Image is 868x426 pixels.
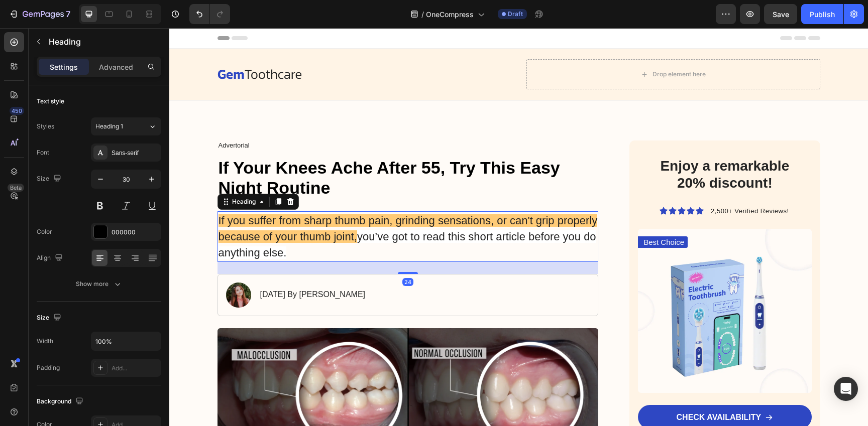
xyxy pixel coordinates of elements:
[477,128,634,164] h2: Enjoy a remarkable 20% discount!
[66,8,70,20] p: 7
[50,62,78,72] p: Settings
[474,209,515,219] p: Best Choice
[169,28,868,426] iframe: Design area
[483,42,536,50] div: Drop element here
[507,384,592,395] p: CHECK AVAILABILITY
[233,250,244,258] div: 24
[37,122,54,131] div: Styles
[10,107,24,115] div: 450
[91,117,161,135] button: Heading 1
[541,179,619,187] span: 2,500+ Verified Reviews!
[37,337,53,346] div: Width
[801,4,843,24] button: Publish
[37,172,63,186] div: Size
[37,363,60,372] div: Padding
[773,10,789,19] span: Save
[8,184,24,192] div: Beta
[49,202,427,231] span: you’ve got to read this short article before you do anything else.
[37,251,65,265] div: Align
[112,149,159,158] div: Sans-serif
[4,4,75,24] button: 7
[426,9,474,20] span: OneCompress
[49,36,157,48] p: Heading
[189,4,230,24] div: Undo/Redo
[834,377,858,401] div: Open Intercom Messenger
[37,395,85,408] div: Background
[37,148,49,157] div: Font
[112,364,159,373] div: Add...
[112,228,159,237] div: 000000
[469,201,642,365] img: gempages_583930347964597059-847fa7f0-4a87-41de-8fd0-a307e669719b.webp
[764,4,797,24] button: Save
[469,377,642,401] a: CHECK AVAILABILITY
[49,130,428,170] p: ⁠⁠⁠⁠⁠⁠⁠
[91,332,161,350] input: Auto
[37,227,52,236] div: Color
[37,275,161,293] button: Show more
[61,169,88,178] div: Heading
[76,279,123,289] div: Show more
[99,62,133,72] p: Advanced
[37,311,63,325] div: Size
[508,10,523,19] span: Draft
[49,130,391,169] strong: If Your Knees Ache After 55, Try This Easy Night Routine
[91,261,196,272] p: [DATE] By [PERSON_NAME]
[48,129,429,171] h1: Rich Text Editor. Editing area: main
[57,254,82,279] img: gempages_583930347964597059-db997ec7-170e-4d23-bacf-ce15ef48a2b7.webp
[37,97,64,106] div: Text style
[810,9,835,20] div: Publish
[421,9,424,20] span: /
[95,122,123,131] span: Heading 1
[49,186,428,215] span: If you suffer from sharp thumb pain, grinding sensations, or can't grip properly because of your ...
[49,113,428,122] p: Advertorial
